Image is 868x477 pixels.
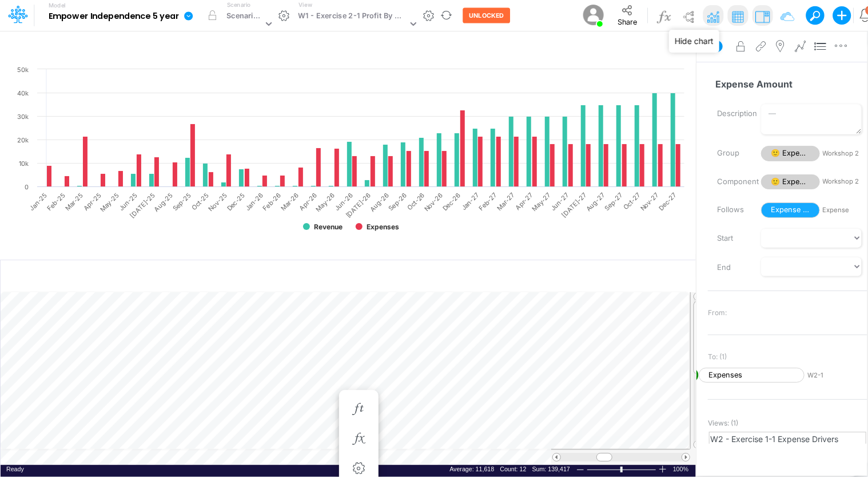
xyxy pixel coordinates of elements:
text: Aug-27 [584,191,606,213]
text: Aug-25 [153,191,175,213]
text: 40k [17,89,29,97]
span: Views: ( 1 ) [708,418,738,428]
text: Apr-25 [82,191,103,212]
text: Jun-25 [117,191,138,212]
text: Jan-25 [28,191,49,212]
button: Tasks [172,357,229,403]
img: Profile image for Carissa [166,18,189,41]
span: Expenses [699,368,805,383]
label: Description [708,104,752,124]
div: Links [23,338,192,350]
text: Mar-26 [279,191,300,212]
input: Type a title here [10,35,574,59]
span: Workshop 2 [823,177,862,186]
div: Send us a messageWe will reply as soon as we can [11,154,217,197]
label: Model [49,2,66,9]
p: Hi [PERSON_NAME] 👋 [23,81,206,120]
p: 2 steps [23,225,53,237]
button: Help [114,357,172,403]
p: About 3 minutes [62,225,128,237]
text: Oct-26 [406,191,427,212]
text: Feb-27 [477,191,499,212]
div: Scenario 1 [226,10,262,23]
span: Tasks [189,385,211,393]
text: Revenue [314,222,343,231]
div: Sum of selected cells [532,465,570,474]
text: Sep-26 [387,191,408,212]
text: May-27 [531,191,552,213]
text: [DATE]-27 [560,191,588,219]
text: Sep-25 [172,191,193,212]
text: Mar-27 [495,191,516,212]
text: [DATE]-25 [129,191,157,219]
text: Feb-25 [45,191,66,212]
span: Count: 12 [500,466,526,472]
span: Expense Amount [761,202,820,218]
text: Expenses [367,222,399,231]
label: Scenario [227,1,250,9]
div: Zoom [620,467,623,472]
label: Start [708,229,752,248]
text: Oct-27 [622,191,642,211]
span: 100% [673,465,690,474]
text: 10k [19,160,29,168]
label: End [708,258,752,277]
text: Apr-26 [297,191,318,212]
span: Average: 11,618 [449,466,494,472]
text: Nov-27 [639,191,660,212]
text: Oct-25 [190,191,210,212]
text: Sep-27 [603,191,624,212]
text: Apr-27 [513,191,534,212]
button: Share [609,1,646,30]
text: 0 [25,183,29,191]
img: User Image Icon [580,2,606,28]
input: Type a title here [10,265,447,288]
span: To: (1) [708,352,727,362]
text: Jun-27 [550,191,571,212]
label: Component [708,172,752,192]
span: Search for help [23,291,93,303]
div: Getting Started2 steps•About 3 minutesFirst step:Create your first model [11,203,217,274]
span: Home [15,385,41,393]
span: From: [708,308,727,318]
text: 20k [17,136,29,144]
span: Expense [823,205,862,215]
p: How can we help? [23,120,206,140]
text: 30k [17,113,29,121]
p: • [55,225,59,237]
div: Zoom level [673,465,690,474]
text: Dec-27 [657,191,678,212]
label: Group [708,144,752,163]
div: Number of selected cells that contain data [500,465,526,474]
text: May-26 [314,191,337,213]
div: Hide chart [669,30,719,53]
span: Messages [66,385,106,393]
text: 50k [17,66,29,74]
input: — Node name — [708,73,860,95]
div: We will reply as soon as we can [23,176,191,188]
div: Getting Started [23,213,94,225]
text: Nov-25 [207,191,229,213]
div: Create your first model [70,253,162,264]
span: Sum: 139,417 [532,466,570,472]
span: Ready [6,466,24,472]
span: Workshop 2 [823,149,862,158]
div: 2.3 Changing Inputs & Outputs [23,317,192,329]
label: View [298,1,312,9]
span: 🙂 Expense [761,174,820,190]
text: [DATE]-26 [344,191,372,219]
span: W2 - Exercise 1-1 Expense Drivers [710,433,865,445]
button: UNLOCKED [463,8,510,23]
div: Close [197,18,217,39]
text: Jan-26 [244,191,265,212]
text: Dec-26 [441,191,462,212]
text: Nov-26 [423,191,444,213]
text: Mar-25 [63,191,85,212]
text: Jun-26 [333,191,355,212]
div: 2.3 Changing Inputs & Outputs [17,312,212,333]
div: Zoom In [658,465,667,474]
div: Send us a message [23,164,191,176]
div: Zoom [587,465,658,474]
button: Messages [57,357,114,403]
label: Follows [708,200,752,220]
